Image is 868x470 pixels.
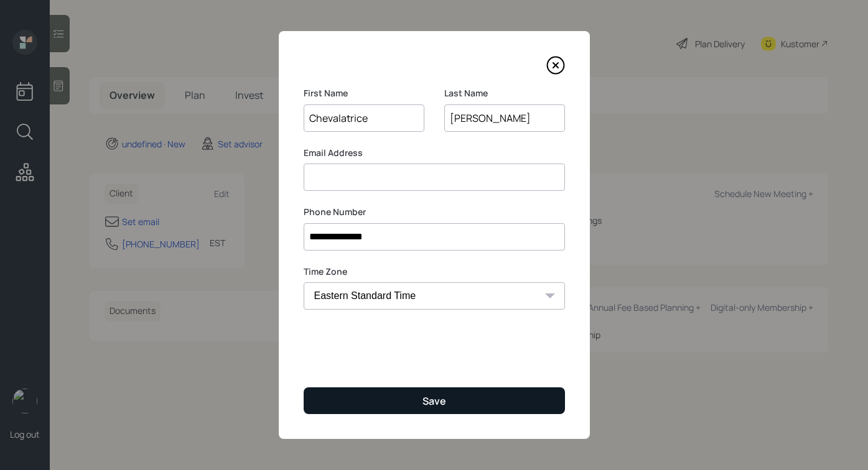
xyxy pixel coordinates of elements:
label: Last Name [444,87,565,99]
div: Save [422,394,446,408]
button: Save [304,387,565,414]
label: First Name [304,87,424,99]
label: Phone Number [304,206,565,218]
label: Email Address [304,147,565,159]
label: Time Zone [304,265,565,278]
